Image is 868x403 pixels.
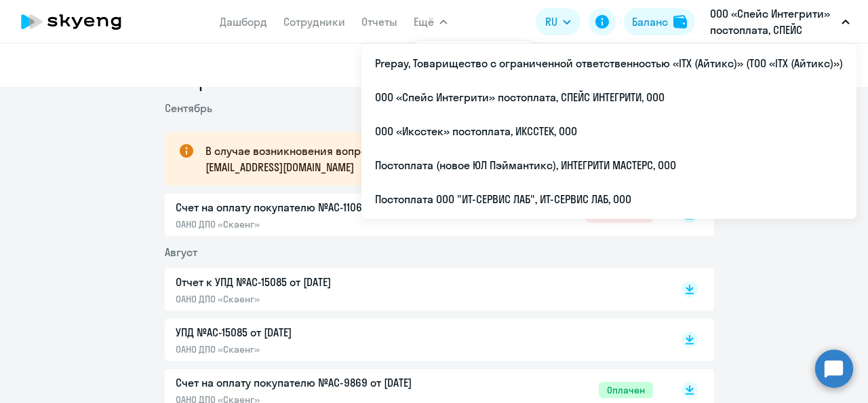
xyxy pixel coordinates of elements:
[220,15,267,29] a: Дашборд
[632,14,668,30] div: Баланс
[165,245,197,259] span: Август
[283,15,345,29] a: Сотрудники
[703,5,856,38] button: ООО «Спейс Интегрити» постоплата, СПЕЙС ИНТЕГРИТИ, ООО
[176,199,460,215] p: Счет на оплату покупателю №AC-11067 от [DATE]
[545,14,557,30] span: RU
[176,343,460,355] p: ОАНО ДПО «Скаенг»
[205,143,690,175] p: В случае возникновения вопросов по документам, напишите, пожалуйста, на почту [EMAIL_ADDRESS][DOM...
[176,274,653,305] a: Отчет к УПД №AC-15085 от [DATE]ОАНО ДПО «Скаенг»
[414,14,434,30] span: Ещё
[176,199,653,230] a: Счет на оплату покупателю №AC-11067 от [DATE]ОАНО ДПО «Скаенг»Не оплачен
[176,374,460,391] p: Счет на оплату покупателю №AC-9869 от [DATE]
[176,324,653,355] a: УПД №AC-15085 от [DATE]ОАНО ДПО «Скаенг»
[165,101,212,115] span: Сентябрь
[710,5,836,38] p: ООО «Спейс Интегрити» постоплата, СПЕЙС ИНТЕГРИТИ, ООО
[361,43,856,219] ul: Ещё
[673,15,687,29] img: balance
[176,324,460,340] p: УПД №AC-15085 от [DATE]
[536,8,580,35] button: RU
[176,274,460,290] p: Отчет к УПД №AC-15085 от [DATE]
[599,382,653,398] span: Оплачен
[361,15,397,29] a: Отчеты
[414,8,448,35] button: Ещё
[624,8,695,35] button: Балансbalance
[176,218,460,230] p: ОАНО ДПО «Скаенг»
[176,293,460,305] p: ОАНО ДПО «Скаенг»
